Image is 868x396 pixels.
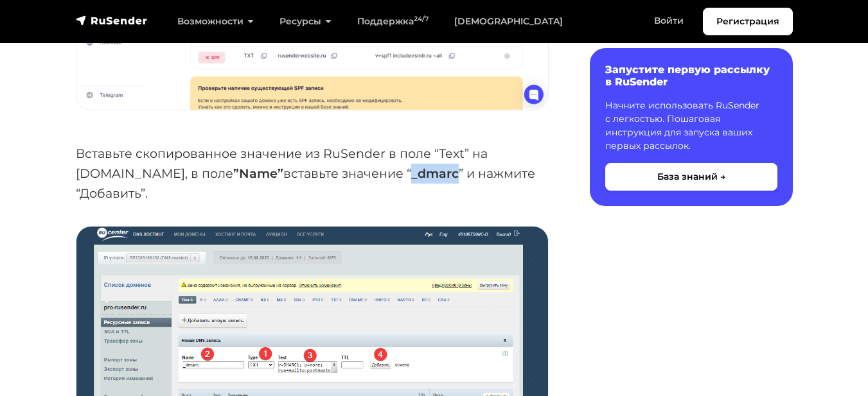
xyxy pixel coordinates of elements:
a: Запустите первую рассылку в RuSender Начните использовать RuSender с легкостью. Пошаговая инструк... [590,48,793,205]
p: Вставьте скопированное значение из RuSender в поле “Text” на [DOMAIN_NAME], в поле вставьте значе... [76,144,549,203]
img: RuSender [76,14,148,27]
strong: ”Name” [233,166,283,181]
a: Поддержка24/7 [344,8,441,35]
h6: Запустите первую рассылку в RuSender [605,64,777,88]
a: Войти [641,8,696,34]
a: [DEMOGRAPHIC_DATA] [441,8,576,35]
button: База знаний → [605,162,777,190]
strong: _dmarc [411,166,459,181]
a: Возможности [164,8,267,35]
sup: 24/7 [414,15,429,23]
a: Регистрация [703,8,793,35]
a: Ресурсы [267,8,344,35]
p: Начните использовать RuSender с легкостью. Пошаговая инструкция для запуска ваших первых рассылок. [605,98,777,152]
